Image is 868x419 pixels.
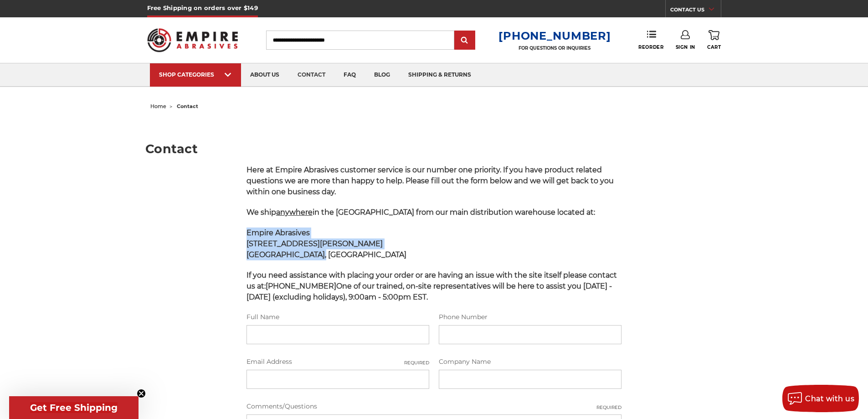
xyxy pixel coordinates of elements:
span: Cart [707,44,721,50]
strong: [STREET_ADDRESS][PERSON_NAME] [GEOGRAPHIC_DATA], [GEOGRAPHIC_DATA] [247,239,406,259]
span: Chat with us [805,394,854,403]
a: home [150,103,166,109]
a: Cart [707,30,721,50]
span: contact [177,103,198,109]
span: anywhere [276,208,313,217]
a: faq [334,63,365,87]
span: Here at Empire Abrasives customer service is our number one priority. If you have product related... [247,166,614,196]
a: shipping & returns [399,63,480,87]
label: Full Name [247,312,429,322]
small: Required [596,404,621,411]
label: Phone Number [439,312,621,322]
a: contact [288,63,334,87]
span: Get Free Shipping [30,402,118,413]
p: FOR QUESTIONS OR INQUIRIES [498,45,611,51]
a: CONTACT US [670,5,721,17]
span: If you need assistance with placing your order or are having an issue with the site itself please... [247,271,617,301]
a: blog [365,63,399,87]
strong: [PHONE_NUMBER] [266,282,336,290]
span: Empire Abrasives [247,228,310,237]
input: Submit [456,31,474,50]
label: Email Address [247,357,429,367]
small: Required [404,359,429,366]
h1: Contact [145,143,723,155]
div: SHOP CATEGORIES [159,71,232,78]
a: [PHONE_NUMBER] [498,29,611,42]
button: Chat with us [782,385,859,412]
button: Close teaser [137,389,146,398]
div: Get Free ShippingClose teaser [9,396,139,419]
a: Reorder [638,30,663,50]
a: about us [241,63,288,87]
label: Company Name [439,357,621,367]
label: Comments/Questions [247,402,622,411]
span: We ship in the [GEOGRAPHIC_DATA] from our main distribution warehouse located at: [247,208,595,217]
span: Sign In [676,44,695,50]
span: Reorder [638,44,663,50]
img: Empire Abrasives [147,22,238,58]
